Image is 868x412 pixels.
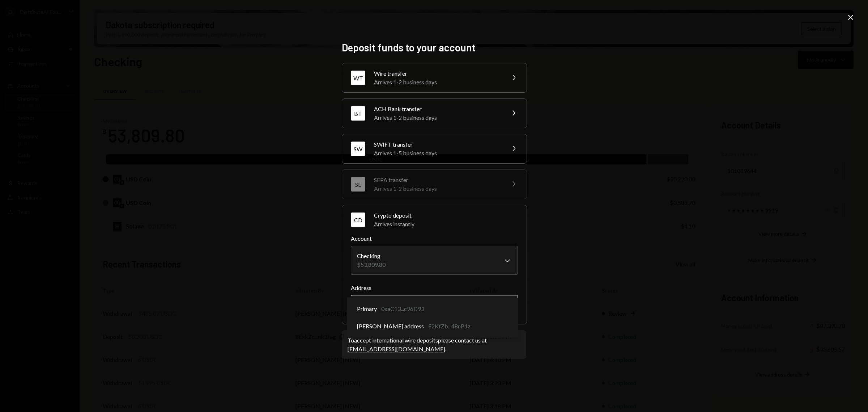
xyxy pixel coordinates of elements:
div: E2KfZb...48nP1z [428,322,471,331]
label: Address [351,283,518,292]
span: Primary [357,304,377,313]
div: Wire transfer [374,69,501,78]
div: WT [351,71,365,85]
div: SE [351,177,365,192]
h2: Deposit funds to your account [342,41,526,55]
a: [EMAIL_ADDRESS][DOMAIN_NAME] [348,345,445,353]
button: Address [351,295,518,315]
div: Arrives instantly [374,220,518,228]
div: Arrives 1-5 business days [374,149,501,157]
span: [PERSON_NAME] address [357,322,424,331]
div: SW [351,142,365,156]
div: BT [351,106,365,121]
button: Account [351,246,518,275]
div: CD [351,213,365,227]
div: Arrives 1-2 business days [374,184,501,193]
div: 0xaC13...c96D93 [381,304,424,313]
div: SEPA transfer [374,176,501,184]
div: Arrives 1-2 business days [374,78,501,87]
div: ACH Bank transfer [374,105,501,113]
div: SWIFT transfer [374,140,501,149]
div: Arrives 1-2 business days [374,113,501,122]
div: To accept international wire deposits please contact us at . [348,336,520,353]
label: Account [351,234,518,243]
div: Crypto deposit [374,211,518,220]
